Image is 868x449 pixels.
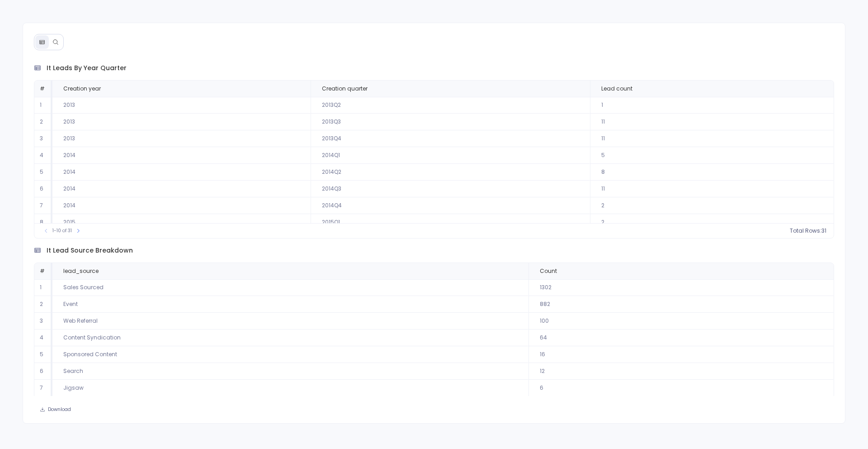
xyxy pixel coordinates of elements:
td: 2013Q3 [311,114,590,130]
td: Jigsaw [52,380,528,396]
td: 2014 [52,147,311,164]
td: 8 [590,164,834,181]
td: 2 [590,197,834,214]
span: 1-10 of 31 [52,227,72,234]
td: 64 [528,330,834,346]
td: Web Referral [52,313,528,330]
td: 2015Q1 [311,214,590,231]
td: 2013 [52,130,311,147]
td: 2 [34,296,52,313]
td: 2014Q3 [311,181,590,197]
td: 12 [528,363,834,380]
td: 2 [590,214,834,231]
td: 11 [590,114,834,130]
td: 2014Q1 [311,147,590,164]
td: Sales Sourced [52,279,528,296]
span: Download [48,406,71,413]
td: 2013Q4 [311,130,590,147]
td: Content Syndication [52,330,528,346]
td: 2014 [52,164,311,181]
td: 6 [34,363,52,380]
span: lead_source [63,267,99,275]
td: 1302 [528,279,834,296]
td: 2 [34,114,52,130]
button: Download [34,403,77,416]
span: # [40,85,45,92]
td: 2014Q4 [311,197,590,214]
td: 11 [590,130,834,147]
td: 2013 [52,97,311,114]
td: 1 [34,97,52,114]
td: 1 [34,279,52,296]
td: 2014 [52,197,311,214]
td: 7 [34,380,52,396]
span: Total Rows: [790,227,821,234]
td: 16 [528,346,834,363]
span: # [40,267,45,275]
td: 7 [34,197,52,214]
span: Count [540,267,557,275]
td: 3 [34,313,52,330]
td: Event [52,296,528,313]
span: Lead count [601,85,632,92]
td: 4 [34,147,52,164]
td: 1 [590,97,834,114]
td: 2014 [52,181,311,197]
td: Sponsored Content [52,346,528,363]
td: 5 [34,164,52,181]
span: it leads by year quarter [47,63,127,73]
span: Creation quarter [322,85,368,92]
td: Search [52,363,528,380]
span: it lead source breakdown [47,246,133,255]
td: 2013 [52,114,311,130]
td: 6 [528,380,834,396]
span: Creation year [63,85,101,92]
td: 5 [590,147,834,164]
td: 100 [528,313,834,330]
td: 11 [590,181,834,197]
td: 882 [528,296,834,313]
td: 2015 [52,214,311,231]
td: 3 [34,130,52,147]
span: 31 [821,227,826,234]
td: 6 [34,181,52,197]
td: 2014Q2 [311,164,590,181]
td: 4 [34,330,52,346]
td: 8 [34,214,52,231]
td: 5 [34,346,52,363]
td: 2013Q2 [311,97,590,114]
